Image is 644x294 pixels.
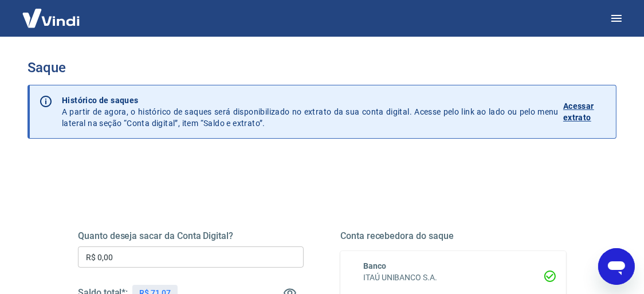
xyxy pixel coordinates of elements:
[14,1,88,36] img: Vindi
[363,261,386,271] span: Banco
[363,272,543,284] h6: ITAÚ UNIBANCO S.A.
[563,95,607,129] a: Acessar extrato
[28,60,616,76] h3: Saque
[62,95,559,106] p: Histórico de saques
[563,100,607,123] p: Acessar extrato
[598,248,635,285] iframe: Botão para abrir a janela de mensagens
[62,95,559,129] p: A partir de agora, o histórico de saques será disponibilizado no extrato da sua conta digital. Ac...
[78,230,304,242] h5: Quanto deseja sacar da Conta Digital?
[340,230,566,242] h5: Conta recebedora do saque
